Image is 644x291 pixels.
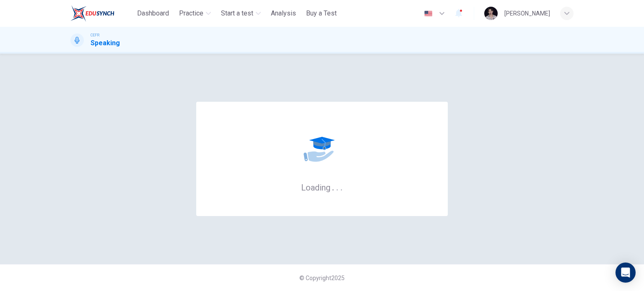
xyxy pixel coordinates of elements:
[299,275,345,281] span: © Copyright 2025
[271,8,296,18] span: Analysis
[423,10,434,17] img: en
[484,7,498,20] img: Profile picture
[340,180,343,193] h6: .
[301,182,343,193] h6: Loading
[179,8,203,18] span: Practice
[267,6,299,21] button: Analysis
[137,8,169,18] span: Dashboard
[332,180,335,193] h6: .
[504,8,550,18] div: [PERSON_NAME]
[134,6,172,21] button: Dashboard
[303,6,340,21] button: Buy a Test
[91,38,120,48] h1: Speaking
[70,5,114,22] img: ELTC logo
[70,5,134,22] a: ELTC logo
[176,6,214,21] button: Practice
[336,180,339,193] h6: .
[306,8,337,18] span: Buy a Test
[218,6,264,21] button: Start a test
[91,32,99,38] span: CEFR
[221,8,253,18] span: Start a test
[615,263,636,283] div: Open Intercom Messenger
